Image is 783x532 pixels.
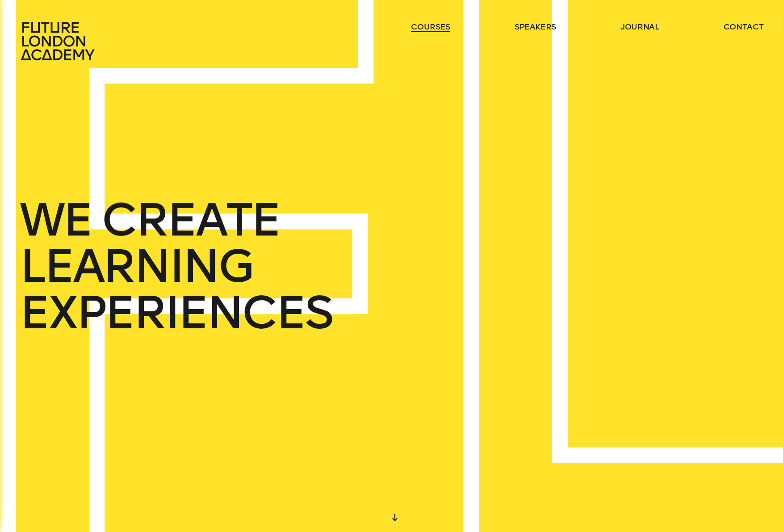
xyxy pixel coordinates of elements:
[411,21,450,32] a: courses
[101,197,280,243] span: CREATE
[724,21,764,32] a: contact
[620,21,659,32] a: journal
[515,21,556,32] a: speakers
[20,243,253,289] span: LEARNING
[20,289,332,336] span: EXPERIENCES
[20,197,92,243] span: WE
